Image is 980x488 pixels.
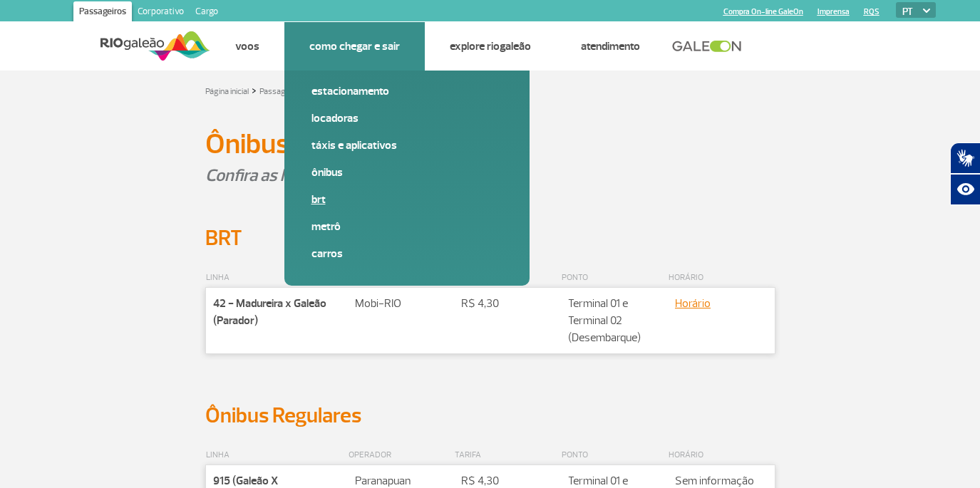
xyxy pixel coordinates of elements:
p: HORÁRIO [669,447,774,464]
p: OPERADOR [349,447,453,464]
a: Horário [675,296,711,311]
button: Abrir tradutor de língua de sinais. [950,142,980,174]
h1: Ônibus [205,132,775,156]
a: Passageiros [259,86,302,97]
strong: 42 - Madureira x Galeão (Parador) [213,296,326,328]
p: LINHA [206,447,347,464]
p: LINHA [206,269,347,286]
p: Mobi-RIO [355,295,447,312]
a: > [252,82,257,98]
a: Explore RIOgaleão [450,39,531,53]
a: Corporativo [132,1,190,24]
a: Atendimento [581,39,640,53]
th: PONTO [561,446,668,465]
a: Como chegar e sair [309,39,400,53]
a: Compra On-line GaleOn [723,7,803,16]
p: R$ 4,30 [461,295,554,312]
p: Confira as linhas que atendem o RIOgaleão [205,163,775,187]
a: Voos [235,39,259,53]
a: Locadoras [311,110,502,126]
p: HORÁRIO [669,269,774,286]
a: Metrô [311,219,502,234]
a: Estacionamento [311,83,502,99]
div: Plugin de acessibilidade da Hand Talk. [950,142,980,205]
h2: Ônibus Regulares [205,403,775,429]
td: Terminal 01 e Terminal 02 (Desembarque) [561,288,668,354]
a: RQS [864,7,880,16]
a: Cargo [190,1,224,24]
th: TARIFA [454,446,561,465]
h2: BRT [205,225,775,251]
a: Passageiros [73,1,132,24]
a: Táxis e aplicativos [311,137,502,153]
a: Página inicial [205,86,249,97]
a: Imprensa [817,7,850,16]
button: Abrir recursos assistivos. [950,174,980,205]
a: Ônibus [311,165,502,180]
a: BRT [311,192,502,207]
th: PONTO [561,269,668,288]
a: Carros [311,246,502,261]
